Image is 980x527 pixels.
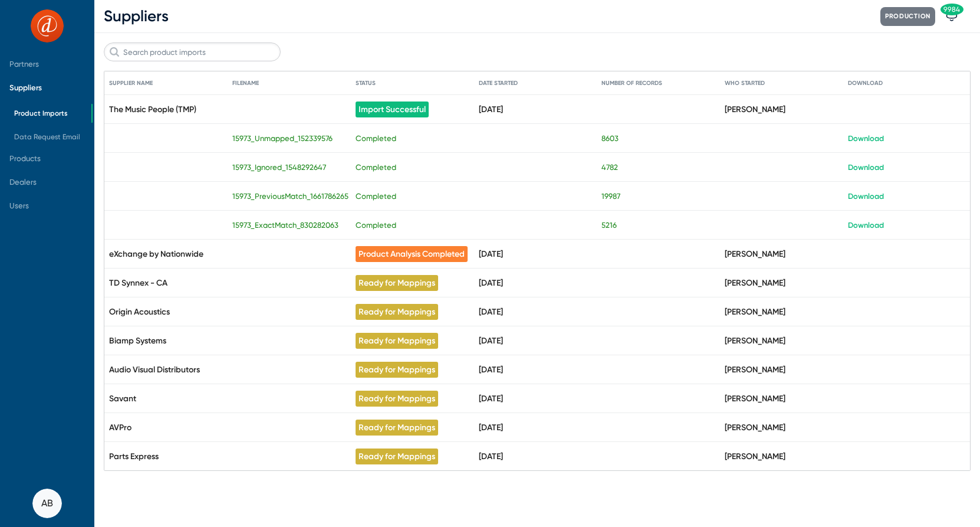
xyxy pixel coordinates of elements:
mat-cell: Savant [109,384,232,413]
mat-cell: [DATE] [479,269,602,297]
div: Completed [356,221,396,230]
mat-cell: [PERSON_NAME] [725,326,848,355]
span: Ready for Mappings [356,449,438,464]
mat-header-cell: Supplier Name [109,71,232,95]
span: Ready for Mappings [356,391,438,407]
mat-cell: [PERSON_NAME] [725,442,848,470]
a: Download [848,192,884,201]
mat-cell: AVPro [109,413,232,441]
span: Product Analysis Completed [356,246,468,262]
mat-cell: [DATE] [479,297,602,326]
mat-cell: [DATE] [479,442,602,470]
span: Users [9,201,29,210]
span: Ready for Mappings [356,275,438,291]
mat-header-cell: Filename [232,71,356,95]
mat-cell: [PERSON_NAME] [725,95,848,123]
mat-header-cell: Who Started [725,71,848,95]
mat-cell: The Music People (TMP) [109,95,232,123]
mat-cell: [PERSON_NAME] [725,240,848,268]
div: Completed [356,163,396,172]
div: 15973_Ignored_1548292647 [232,163,326,172]
mat-cell: [DATE] [479,240,602,268]
span: Partners [9,60,39,68]
mat-cell: Parts Express [109,442,232,470]
button: AB [32,489,62,518]
mat-cell: [DATE] [479,355,602,384]
span: 9984 [940,4,963,15]
span: Product Imports [14,109,68,117]
mat-cell: [DATE] [479,95,602,123]
mat-cell: [PERSON_NAME] [725,384,848,413]
div: 15973_Unmapped_152339576 [232,134,333,143]
a: Download [848,163,884,172]
div: Completed [356,192,396,201]
input: Search product imports [104,42,281,61]
mat-header-cell: Status [356,71,479,95]
mat-header-cell: Download [848,71,965,95]
mat-cell: [DATE] [479,326,602,355]
mat-cell: [PERSON_NAME] [725,355,848,384]
span: Ready for Mappings [356,333,438,349]
span: Dealers [9,178,37,186]
span: Ready for Mappings [356,362,438,378]
a: Download [848,221,884,230]
mat-cell: [DATE] [479,413,602,441]
mat-header-cell: Number Of Records [601,71,725,95]
span: Data Request Email [14,133,80,141]
mat-header-cell: Date Started [479,71,602,95]
mat-cell: [PERSON_NAME] [725,297,848,326]
div: 15973_PreviousMatch_1661786265 [232,192,348,201]
div: 19987 [601,192,620,201]
span: Products [9,154,41,163]
mat-cell: [PERSON_NAME] [725,413,848,441]
mat-cell: Audio Visual Distributors [109,355,232,384]
mat-cell: Biamp Systems [109,326,232,355]
mat-cell: Origin Acoustics [109,297,232,326]
div: 4782 [601,163,618,172]
mat-cell: [PERSON_NAME] [725,269,848,297]
span: Ready for Mappings [356,304,438,320]
a: Download [848,134,884,143]
div: Completed [356,134,396,143]
span: Suppliers [9,83,42,92]
div: 5216 [601,221,617,230]
div: 15973_ExactMatch_830282063 [232,221,338,230]
mat-cell: TD Synnex - CA [109,269,232,297]
span: Ready for Mappings [356,420,438,436]
mat-cell: [DATE] [479,384,602,413]
div: 8603 [601,134,619,143]
mat-cell: eXchange by Nationwide [109,240,232,268]
span: Import Successful [356,102,429,117]
span: Suppliers [104,7,169,25]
